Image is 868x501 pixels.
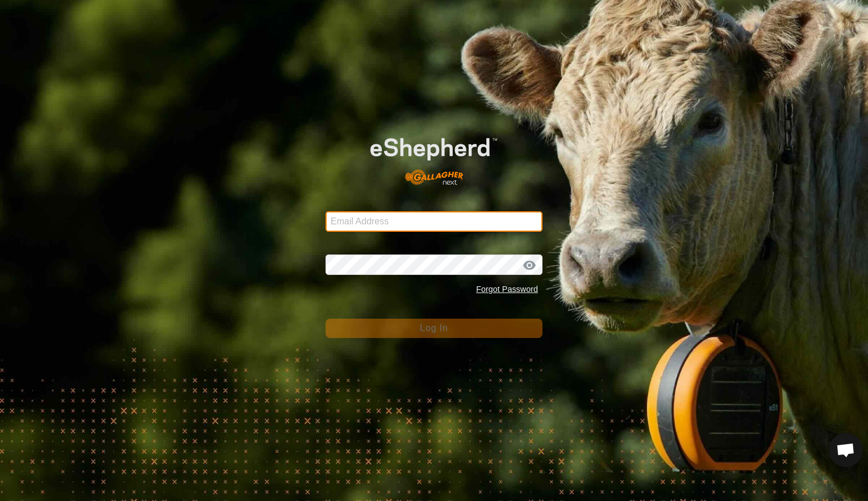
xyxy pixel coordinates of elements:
button: Log In [325,319,542,338]
input: Email Address [325,211,542,232]
div: Open chat [829,433,863,467]
span: Log In [420,323,448,333]
a: Forgot Password [476,285,538,294]
img: E-shepherd Logo [347,120,521,194]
